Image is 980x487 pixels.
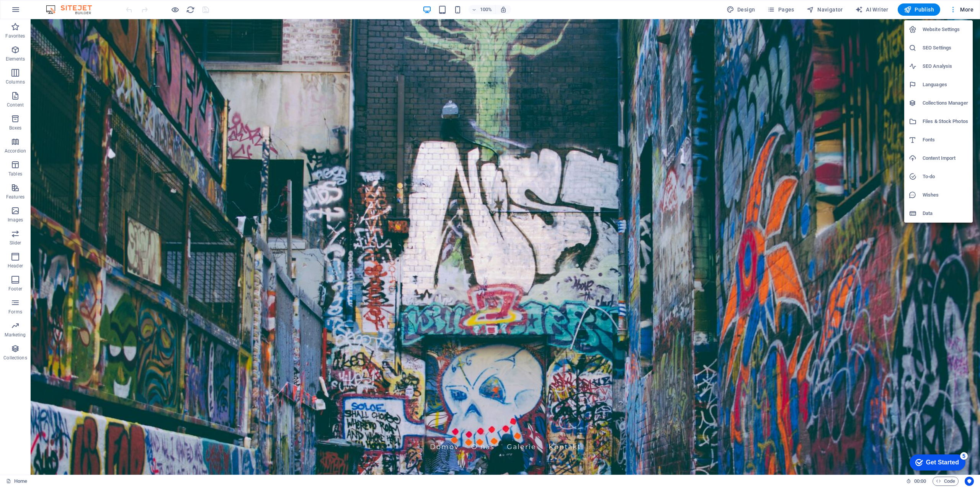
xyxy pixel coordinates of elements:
[923,25,968,34] h6: Website Settings
[923,190,968,200] h6: Wishes
[923,117,968,126] h6: Files & Stock Photos
[923,172,968,181] h6: To-do
[923,154,968,163] h6: Content Import
[923,80,968,89] h6: Languages
[923,98,968,108] h6: Collections Manager
[57,2,64,9] div: 5
[923,43,968,52] h6: SEO Settings
[6,4,62,20] div: Get Started 5 items remaining, 0% complete
[923,135,968,144] h6: Fonts
[923,62,968,71] h6: SEO Analysis
[923,209,968,218] h6: Data
[23,8,56,15] div: Get Started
